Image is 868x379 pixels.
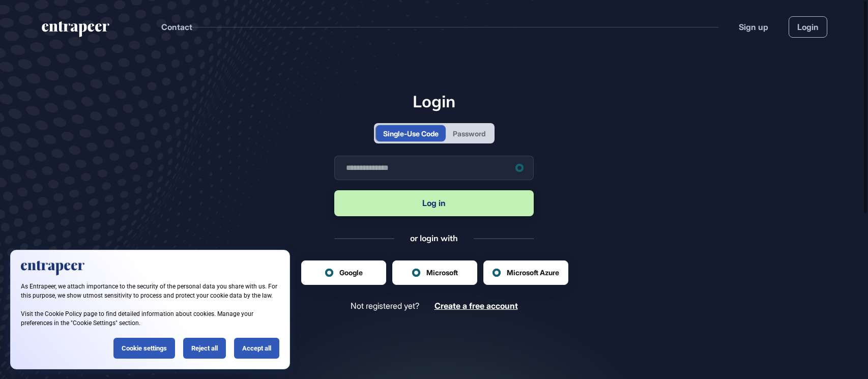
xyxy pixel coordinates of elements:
[334,190,534,216] button: Log in
[453,128,485,139] div: Password
[435,301,518,311] a: Create a free account
[41,21,110,41] a: entrapeer-logo
[383,128,439,139] div: Single-Use Code
[161,20,192,34] button: Contact
[739,21,768,33] a: Sign up
[334,92,534,111] h1: Login
[410,232,458,244] div: or login with
[789,16,827,38] a: Login
[435,301,518,311] span: Create a free account
[351,301,419,311] span: Not registered yet?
